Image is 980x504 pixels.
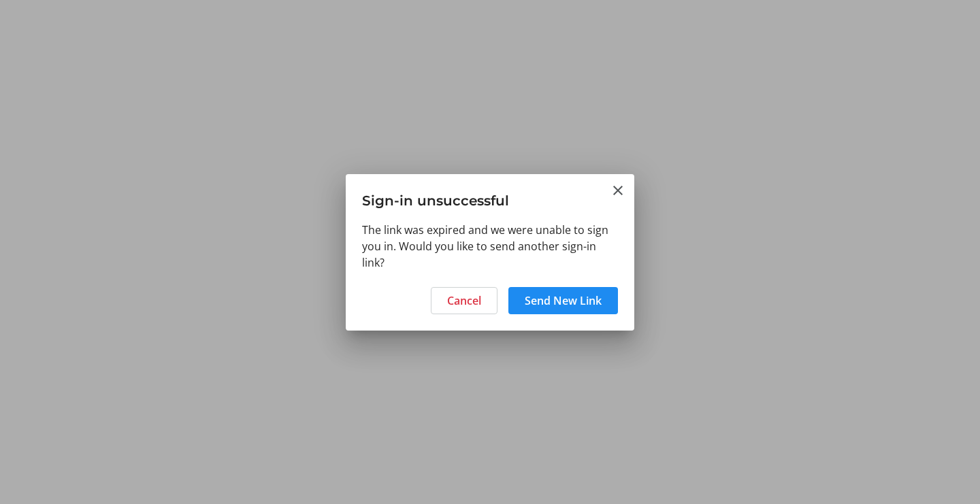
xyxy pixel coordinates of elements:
[610,182,626,199] button: Close
[346,174,634,221] h3: Sign-in unsuccessful
[431,287,497,314] button: Cancel
[346,222,634,279] div: The link was expired and we were unable to sign you in. Would you like to send another sign-in link?
[525,292,602,309] span: Send New Link
[508,287,618,314] button: Send New Link
[447,292,481,309] span: Cancel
